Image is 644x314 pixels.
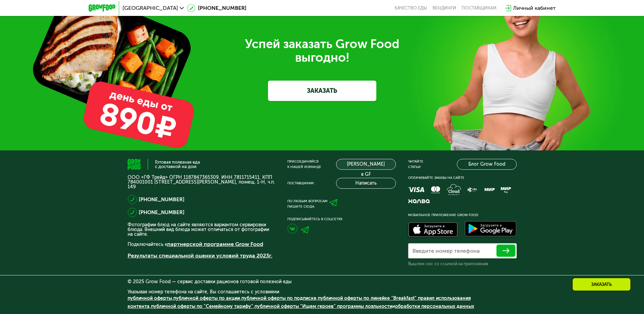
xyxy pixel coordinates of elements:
[432,5,456,11] a: Вендинги
[139,208,184,216] a: [PHONE_NUMBER]
[241,295,316,301] a: публичной оферты по подписке
[408,159,423,170] div: Читайте статьи
[167,241,263,247] a: партнерской программе Grow Food
[128,295,474,309] span: , , , , , , , и
[254,303,336,309] a: публичной оферты "Ищем героев"
[287,198,328,209] div: По любым вопросам пишите сюда:
[287,181,314,186] div: Поставщикам:
[173,295,240,301] a: публичной оферты по акции
[457,159,517,170] a: Блог Grow Food
[128,240,275,248] p: Подключайтесь к
[462,5,496,11] div: поставщикам
[128,223,275,237] p: Фотографии блюд на сайте являются вариантом сервировки блюда. Внешний вид блюда может отличаться ...
[133,37,512,64] div: Успей заказать Grow Food выгодно!
[337,303,392,309] a: программы лояльности
[287,216,396,222] div: Подписывайтесь в соцсетях
[128,290,517,314] div: Указывая номер телефона на сайте, Вы соглашаетесь с условиями
[513,4,556,12] div: Личный кабинет
[128,295,172,301] a: публичной оферты
[139,195,184,204] a: [PHONE_NUMBER]
[408,212,517,218] div: Мобильное приложение Grow Food
[572,278,631,291] div: Заказать
[318,295,417,301] a: публичной оферты по линейке "Breakfast"
[128,252,272,259] a: Результаты специальной оценки условий труда 2023г.
[268,81,376,101] a: ЗАКАЗАТЬ
[336,178,396,189] button: Написать
[151,303,253,309] a: публичной оферты по "Семейному тарифу"
[123,5,178,11] span: [GEOGRAPHIC_DATA]
[395,303,474,309] a: обработки персональных данных
[413,249,480,253] label: Введите номер телефона
[395,5,427,11] a: Качество еды
[155,160,200,169] div: Готовая полезная еда с доставкой на дом
[287,159,321,170] div: Присоединяйся к нашей команде
[336,159,396,170] a: [PERSON_NAME] в GF
[408,261,517,267] div: Вышлем смс со ссылкой на приложение
[463,220,518,239] img: Доступно в Google Play
[187,4,246,12] a: [PHONE_NUMBER]
[128,279,517,284] div: © 2025 Grow Food — сервис доставки рационов готовой полезной еды
[128,175,275,189] p: ООО «ГФ Трейд» ОГРН 1187847365309, ИНН 7811715411, КПП 784001001 [STREET_ADDRESS][PERSON_NAME], п...
[408,175,517,181] div: Оплачивайте заказы на сайте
